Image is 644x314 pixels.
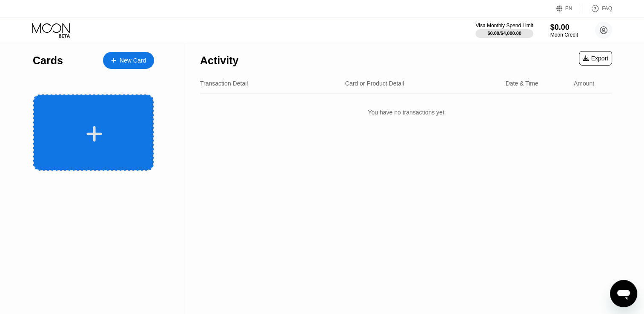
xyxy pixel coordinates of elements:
div: Date & Time [505,80,538,87]
div: New Card [103,52,154,69]
div: Cards [33,54,63,67]
div: $0.00 / $4,000.00 [487,31,521,36]
div: New Card [120,57,146,64]
div: EN [565,6,572,11]
div: FAQ [582,4,612,13]
div: FAQ [602,6,612,11]
div: Export [579,51,612,66]
div: EN [556,4,582,13]
div: Visa Monthly Spend Limit$0.00/$4,000.00 [475,23,533,38]
div: $0.00Moon Credit [550,23,578,38]
div: Visa Monthly Spend Limit [475,23,533,29]
div: Export [583,55,608,62]
div: Activity [200,54,238,67]
div: Moon Credit [550,32,578,38]
div: You have no transactions yet [200,100,612,124]
div: Card or Product Detail [345,80,404,87]
div: Amount [574,80,594,87]
div: Transaction Detail [200,80,248,87]
iframe: Button to launch messaging window [610,280,637,307]
div: $0.00 [550,23,578,32]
